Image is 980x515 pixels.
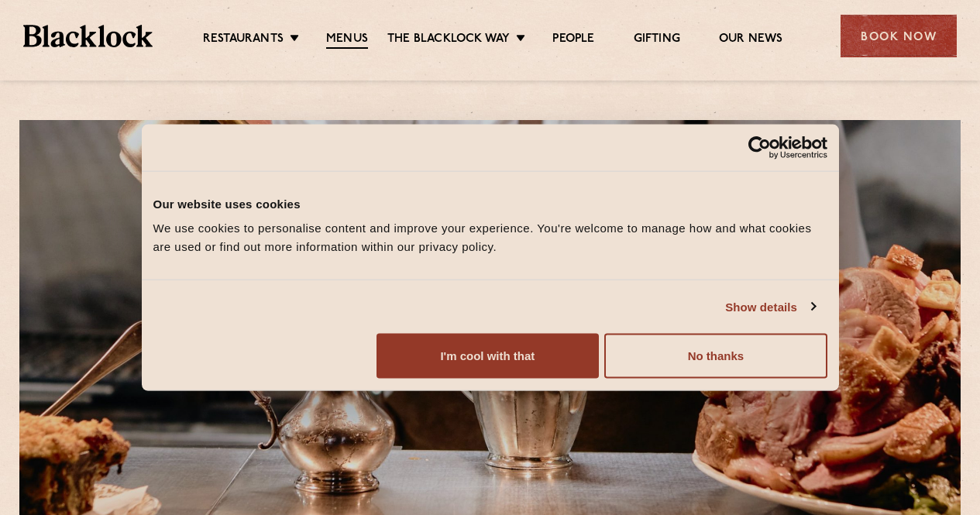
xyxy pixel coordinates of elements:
a: People [552,32,594,47]
div: Book Now [841,15,957,57]
button: No thanks [604,334,827,379]
a: Usercentrics Cookiebot - opens in a new window [692,136,827,159]
a: Restaurants [203,32,284,47]
div: Our website uses cookies [153,194,827,213]
a: Menus [326,32,368,49]
div: We use cookies to personalise content and improve your experience. You're welcome to manage how a... [153,219,827,256]
a: Show details [725,297,815,316]
a: The Blacklock Way [387,32,510,47]
a: Our News [719,32,783,47]
a: Gifting [634,32,680,47]
img: BL_Textured_Logo-footer-cropped.svg [23,25,153,46]
button: I'm cool with that [377,334,599,379]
